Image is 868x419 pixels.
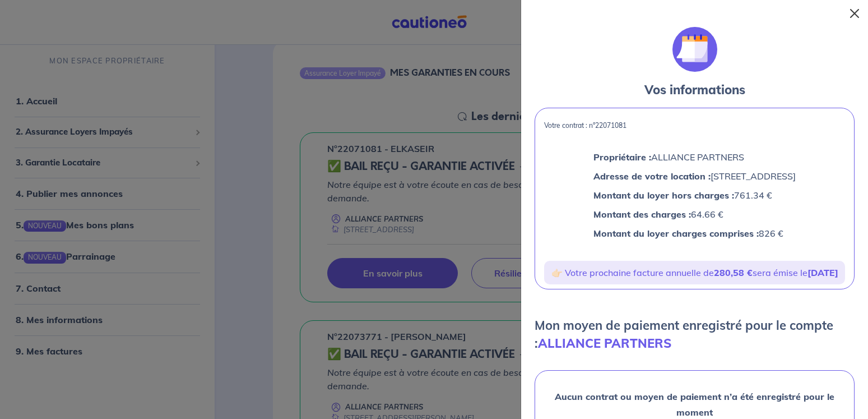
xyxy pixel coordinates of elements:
[593,226,796,241] p: 826 €
[593,190,734,201] strong: Montant du loyer hors charges :
[644,82,745,98] strong: Vos informations
[549,265,841,280] p: 👉🏻 Votre prochaine facture annuelle de sera émise le
[555,391,834,418] strong: Aucun contrat ou moyen de paiement n’a été enregistré pour le moment
[593,209,691,220] strong: Montant des charges :
[544,122,845,130] p: Votre contrat : n°22071081
[538,335,671,351] strong: ALLIANCE PARTNERS
[593,207,796,222] p: 64.66 €
[593,171,711,182] strong: Adresse de votre location :
[535,316,855,352] p: Mon moyen de paiement enregistré pour le compte :
[593,150,796,164] p: ALLIANCE PARTNERS
[846,4,864,22] button: Close
[672,27,717,72] img: illu_calendar.svg
[593,228,759,239] strong: Montant du loyer charges comprises :
[714,267,753,278] strong: 280,58 €
[593,151,651,163] strong: Propriétaire :
[593,169,796,183] p: [STREET_ADDRESS]
[807,267,838,278] strong: [DATE]
[593,188,796,202] p: 761.34 €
